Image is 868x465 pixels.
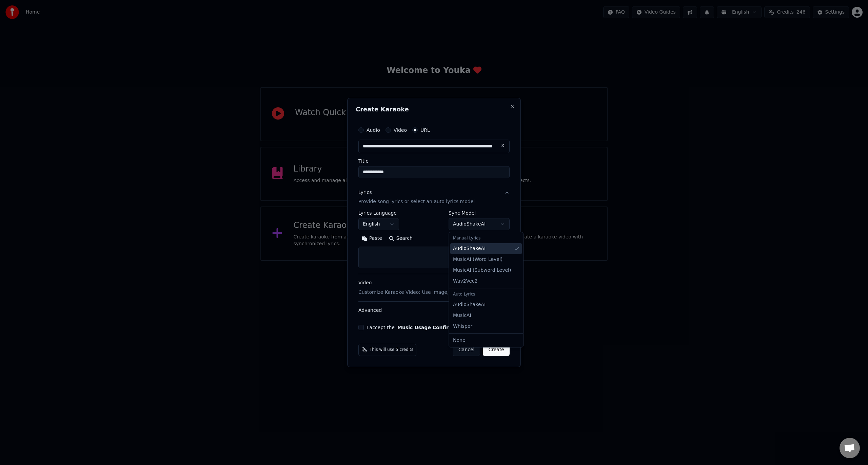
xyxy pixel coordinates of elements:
div: Auto Lyrics [450,290,522,299]
span: MusicAI ( Subword Level ) [453,267,511,274]
span: Whisper [453,323,472,330]
span: MusicAI ( Word Level ) [453,256,502,263]
span: AudioShakeAI [453,301,486,308]
div: Manual Lyrics [450,234,522,243]
span: Wav2Vec2 [453,278,477,285]
span: None [453,337,466,344]
span: AudioShakeAI [453,245,486,252]
span: MusicAI [453,312,471,319]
